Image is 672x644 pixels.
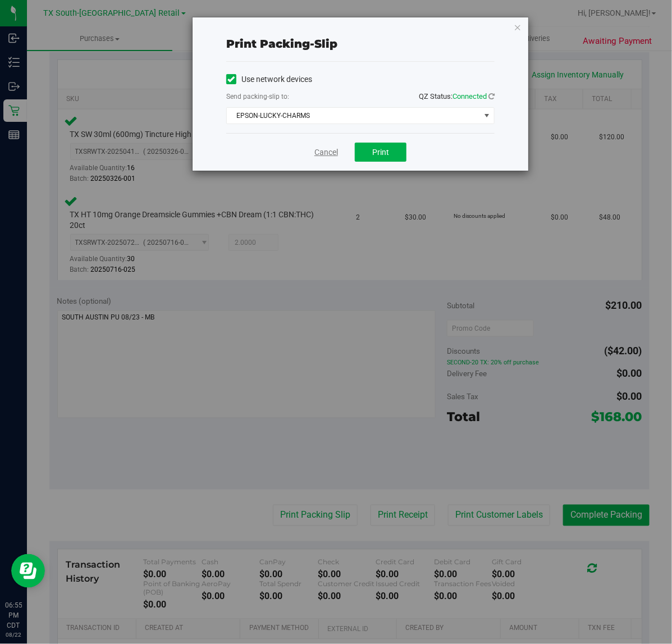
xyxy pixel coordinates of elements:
[11,554,45,588] iframe: Resource center
[355,143,406,162] button: Print
[419,92,495,101] span: QZ Status:
[372,148,389,157] span: Print
[226,74,312,85] label: Use network devices
[314,147,338,158] a: Cancel
[480,108,494,124] span: select
[226,92,289,102] label: Send packing-slip to:
[452,92,487,101] span: Connected
[227,108,480,124] span: EPSON-LUCKY-CHARMS
[226,37,337,51] span: Print packing-slip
